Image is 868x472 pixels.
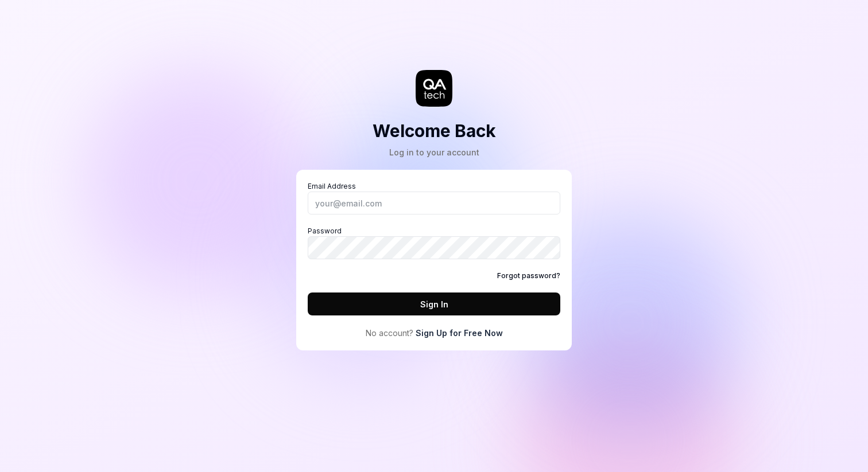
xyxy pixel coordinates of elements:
label: Email Address [308,181,560,214]
div: Log in to your account [373,146,496,158]
input: Password [308,236,560,259]
label: Password [308,226,560,259]
h2: Welcome Back [373,118,496,144]
button: Sign In [308,292,560,315]
a: Sign Up for Free Now [416,327,503,339]
input: Email Address [308,192,560,214]
a: Forgot password? [497,271,560,281]
span: No account? [366,327,413,339]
